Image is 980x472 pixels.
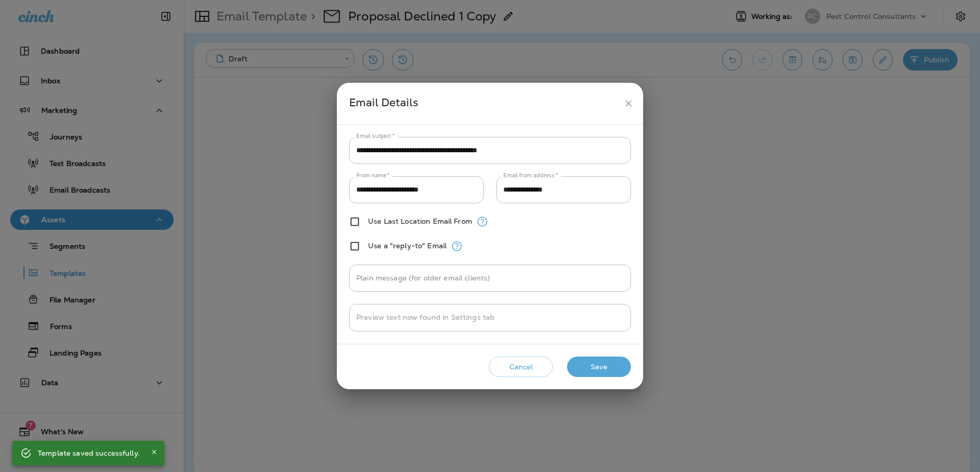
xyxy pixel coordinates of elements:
button: Cancel [489,357,553,377]
label: Use Last Location Email From [368,217,472,225]
label: From name [356,172,390,179]
div: Email Details [349,94,619,113]
button: Save [567,357,631,377]
label: Email subject [356,132,395,140]
button: close [619,94,638,113]
label: Email from address [503,172,558,179]
label: Use a "reply-to" Email [368,242,447,250]
div: Template saved successfully. [38,444,140,462]
button: Close [148,446,160,458]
